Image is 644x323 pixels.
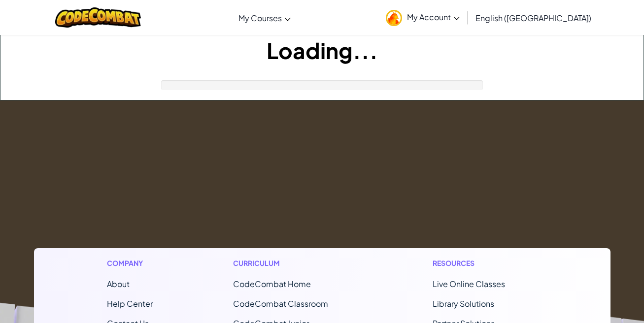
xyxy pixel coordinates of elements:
a: About [107,279,130,289]
h1: Loading... [0,35,644,65]
h1: Curriculum [233,258,352,268]
h1: Company [107,258,153,268]
h1: Resources [433,258,538,268]
a: CodeCombat Classroom [233,298,328,309]
a: Library Solutions [433,298,494,309]
a: My Account [381,2,465,33]
a: Help Center [107,298,153,309]
img: avatar [386,10,402,26]
span: My Account [407,12,460,22]
span: My Courses [238,13,282,23]
img: CodeCombat logo [55,7,141,28]
a: Live Online Classes [433,279,505,289]
a: My Courses [234,4,296,31]
a: English ([GEOGRAPHIC_DATA]) [471,4,596,31]
span: English ([GEOGRAPHIC_DATA]) [475,13,591,23]
span: CodeCombat Home [233,279,311,289]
